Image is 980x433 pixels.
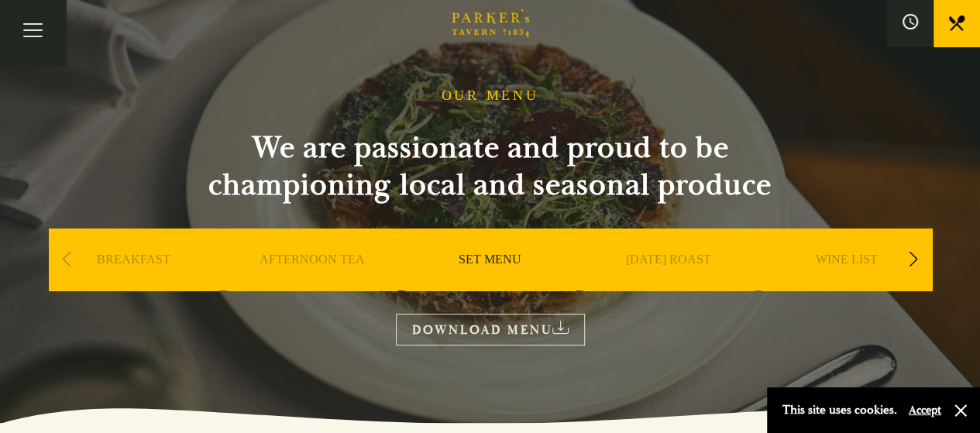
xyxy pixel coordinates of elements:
[97,252,170,314] a: BREAKFAST
[49,229,219,337] div: 1 / 9
[903,242,924,277] div: Next slide
[626,252,711,314] a: [DATE] ROAST
[762,229,932,337] div: 5 / 9
[909,403,941,418] button: Accept
[181,129,800,204] h2: We are passionate and proud to be championing local and seasonal produce
[405,229,576,337] div: 3 / 9
[260,252,365,314] a: AFTERNOON TEA
[816,252,878,314] a: WINE LIST
[953,403,968,418] button: Close and accept
[583,229,754,337] div: 4 / 9
[459,252,521,314] a: SET MENU
[396,314,585,345] a: DOWNLOAD MENU
[57,242,77,277] div: Previous slide
[782,399,897,421] p: This site uses cookies.
[227,229,397,337] div: 2 / 9
[442,88,539,105] h1: OUR MENU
